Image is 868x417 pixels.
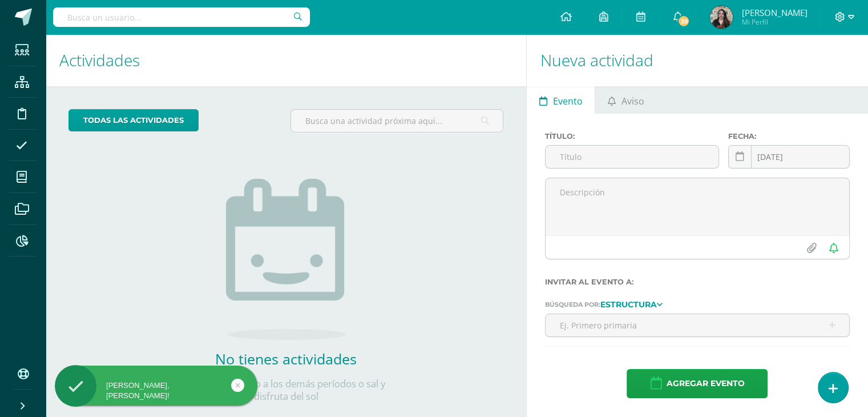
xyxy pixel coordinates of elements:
[621,87,644,115] span: Aviso
[545,278,850,286] label: Invitar al evento a:
[291,110,503,132] input: Busca una actividad próxima aquí...
[546,146,718,168] input: Título
[226,179,346,340] img: no_activities.png
[172,378,400,403] p: Échale un vistazo a los demás períodos o sal y disfruta del sol
[545,132,719,141] label: Título:
[741,7,807,18] span: [PERSON_NAME]
[729,146,849,168] input: Fecha de entrega
[545,300,600,308] span: Búsqueda por:
[546,314,849,336] input: Ej. Primero primaria
[595,86,656,114] a: Aviso
[59,34,512,86] h1: Actividades
[68,109,199,131] a: todas las Actividades
[600,299,657,310] strong: Estructura
[710,6,733,29] img: bed1e4e9b1a54bdb08cb8b30eecc1fa0.png
[728,132,850,141] label: Fecha:
[53,7,310,27] input: Busca un usuario...
[527,86,595,114] a: Evento
[627,369,768,398] button: Agregar evento
[666,370,744,398] span: Agregar evento
[172,349,400,368] h2: No tienes actividades
[55,380,257,401] div: [PERSON_NAME], [PERSON_NAME]!
[553,87,583,115] span: Evento
[540,34,854,86] h1: Nueva actividad
[741,17,807,27] span: Mi Perfil
[677,15,690,27] span: 39
[600,300,663,308] a: Estructura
